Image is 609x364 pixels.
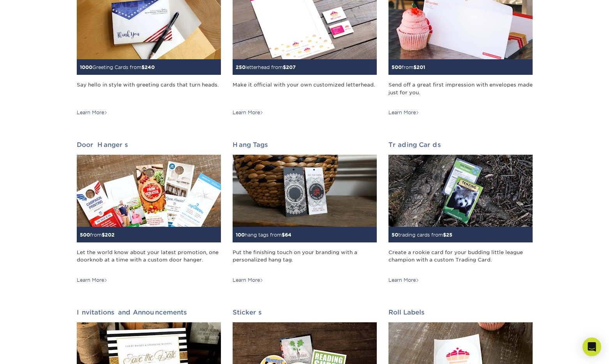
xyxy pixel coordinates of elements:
a: Door Hangers 500from$202 Let the world know about your latest promotion, one doorknob at a time w... [77,141,221,284]
span: 207 [286,64,296,70]
div: Let the world know about your latest promotion, one doorknob at a time with a custom door hanger. [77,249,221,271]
h2: Roll Labels [388,309,533,316]
small: hang tags from [236,232,291,238]
div: Create a rookie card for your budding little league champion with a custom Trading Card. [388,249,533,271]
div: Put the finishing touch on your branding with a personalized hang tag. [233,249,377,271]
span: $ [413,64,417,70]
div: Learn More [388,109,419,116]
h2: Hang Tags [233,141,377,148]
div: Learn More [233,109,263,116]
span: $ [443,232,446,238]
img: Door Hangers [77,155,221,227]
div: Learn More [388,277,419,284]
h2: Invitations and Announcements [77,309,221,316]
div: Send off a great first impression with envelopes made just for you. [388,81,533,104]
a: Trading Cards 50trading cards from$25 Create a rookie card for your budding little league champio... [388,141,533,284]
div: Open Intercom Messenger [583,337,601,356]
div: Say hello in style with greeting cards that turn heads. [77,81,221,104]
span: 240 [145,64,155,70]
small: from [80,232,115,238]
span: $ [141,64,145,70]
span: 100 [236,232,245,238]
span: 250 [236,64,245,70]
span: 1000 [80,64,92,70]
span: 500 [80,232,90,238]
div: Learn More [233,277,263,284]
span: $ [282,232,285,238]
span: $ [102,232,105,238]
span: 64 [285,232,291,238]
div: Learn More [77,109,108,116]
div: Learn More [77,277,108,284]
img: Hang Tags [233,155,377,227]
small: trading cards from [392,232,452,238]
small: from [392,64,425,70]
img: Trading Cards [388,155,533,227]
h2: Stickers [233,309,377,316]
span: 201 [417,64,425,70]
small: Greeting Cards from [80,64,155,70]
h2: Door Hangers [77,141,221,148]
span: $ [283,64,286,70]
span: 25 [446,232,452,238]
span: 50 [392,232,398,238]
small: letterhead from [236,64,296,70]
div: Make it official with your own customized letterhead. [233,81,377,104]
span: 500 [392,64,402,70]
h2: Trading Cards [388,141,533,148]
span: 202 [105,232,115,238]
a: Hang Tags 100hang tags from$64 Put the finishing touch on your branding with a personalized hang ... [233,141,377,284]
